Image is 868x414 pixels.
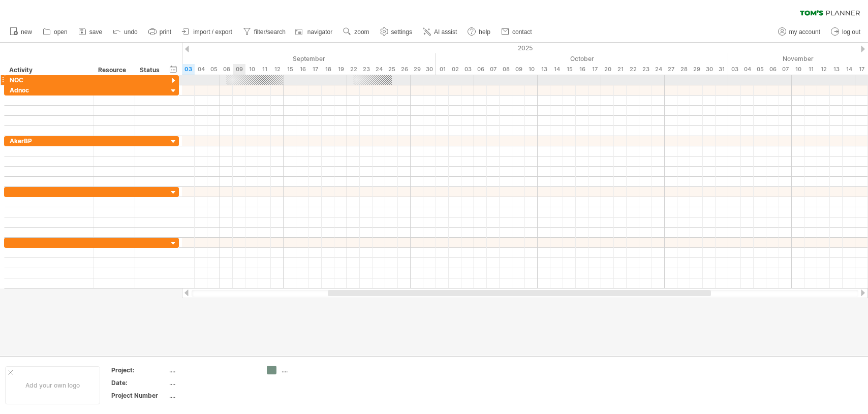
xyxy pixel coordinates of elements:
[499,25,535,39] a: contact
[160,28,171,36] span: print
[182,64,195,75] div: Wednesday, 3 September 2025
[40,25,71,39] a: open
[776,25,823,39] a: my account
[423,64,436,75] div: Tuesday, 30 September 2025
[89,28,102,36] span: save
[5,366,100,404] div: Add your own logo
[254,28,286,36] span: filter/search
[627,64,639,75] div: Wednesday, 22 October 2025
[576,64,588,75] div: Thursday, 16 October 2025
[110,25,141,39] a: undo
[169,378,255,387] div: ....
[449,64,461,75] div: Thursday, 2 October 2025
[436,64,449,75] div: Wednesday, 1 October 2025
[465,25,493,39] a: help
[703,64,716,75] div: Thursday, 30 October 2025
[378,25,415,39] a: settings
[385,64,398,75] div: Thursday, 25 September 2025
[474,64,487,75] div: Monday, 6 October 2025
[766,64,779,75] div: Thursday, 6 November 2025
[479,28,490,36] span: help
[665,64,677,75] div: Monday, 27 October 2025
[245,64,258,75] div: Wednesday, 10 September 2025
[855,64,868,75] div: Monday, 17 November 2025
[111,391,167,400] div: Project Number
[411,64,423,75] div: Monday, 29 September 2025
[538,64,550,75] div: Monday, 13 October 2025
[207,64,220,75] div: Friday, 5 September 2025
[111,366,167,374] div: Project:
[828,25,863,39] a: log out
[792,64,804,75] div: Monday, 10 November 2025
[10,75,88,85] div: NOC
[563,64,576,75] div: Wednesday, 15 October 2025
[398,64,411,75] div: Friday, 26 September 2025
[391,28,412,36] span: settings
[340,25,372,39] a: zoom
[124,28,138,36] span: undo
[195,64,207,75] div: Thursday, 4 September 2025
[436,53,728,64] div: October 2025
[461,64,474,75] div: Friday, 3 October 2025
[233,64,245,75] div: Tuesday, 9 September 2025
[842,28,860,36] span: log out
[9,65,87,75] div: Activity
[677,64,690,75] div: Tuesday, 28 October 2025
[716,64,728,75] div: Friday, 31 October 2025
[779,64,792,75] div: Friday, 7 November 2025
[614,64,627,75] div: Tuesday, 21 October 2025
[550,64,563,75] div: Tuesday, 14 October 2025
[525,64,538,75] div: Friday, 10 October 2025
[588,64,601,75] div: Friday, 17 October 2025
[111,378,167,387] div: Date:
[258,64,271,75] div: Thursday, 11 September 2025
[843,64,855,75] div: Friday, 14 November 2025
[240,25,289,39] a: filter/search
[500,64,512,75] div: Wednesday, 8 October 2025
[830,64,843,75] div: Thursday, 13 November 2025
[294,25,335,39] a: navigator
[10,85,88,95] div: Adnoc
[354,28,369,36] span: zoom
[754,64,766,75] div: Wednesday, 5 November 2025
[728,64,741,75] div: Monday, 3 November 2025
[347,64,360,75] div: Monday, 22 September 2025
[21,28,32,36] span: new
[804,64,817,75] div: Tuesday, 11 November 2025
[334,64,347,75] div: Friday, 19 September 2025
[169,366,255,374] div: ....
[512,28,532,36] span: contact
[373,64,385,75] div: Wednesday, 24 September 2025
[193,28,232,36] span: import / export
[322,64,334,75] div: Thursday, 18 September 2025
[54,28,68,36] span: open
[487,64,500,75] div: Tuesday, 7 October 2025
[307,28,332,36] span: navigator
[157,53,436,64] div: September 2025
[179,25,235,39] a: import / export
[420,25,460,39] a: AI assist
[512,64,525,75] div: Thursday, 9 October 2025
[789,28,820,36] span: my account
[360,64,373,75] div: Tuesday, 23 September 2025
[220,64,233,75] div: Monday, 8 September 2025
[434,28,457,36] span: AI assist
[652,64,665,75] div: Friday, 24 October 2025
[10,136,88,146] div: AkerBP
[284,64,296,75] div: Monday, 15 September 2025
[140,65,162,75] div: Status
[309,64,322,75] div: Wednesday, 17 September 2025
[169,391,255,400] div: ....
[690,64,703,75] div: Wednesday, 29 October 2025
[146,25,174,39] a: print
[282,366,337,374] div: ....
[601,64,614,75] div: Monday, 20 October 2025
[296,64,309,75] div: Tuesday, 16 September 2025
[76,25,105,39] a: save
[271,64,284,75] div: Friday, 12 September 2025
[639,64,652,75] div: Thursday, 23 October 2025
[741,64,754,75] div: Tuesday, 4 November 2025
[98,65,129,75] div: Resource
[7,25,35,39] a: new
[817,64,830,75] div: Wednesday, 12 November 2025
